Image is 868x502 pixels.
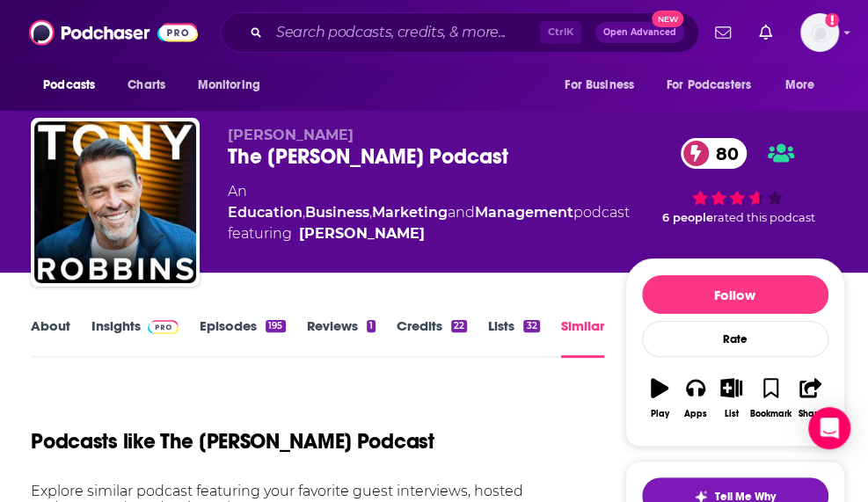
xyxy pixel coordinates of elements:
a: Management [475,204,573,221]
a: Credits22 [397,317,467,358]
button: open menu [185,69,282,102]
div: Share [799,409,822,419]
span: More [785,73,815,98]
div: List [725,409,739,419]
span: , [369,204,372,221]
span: , [303,204,305,221]
button: Play [642,367,678,430]
div: Play [651,409,669,419]
span: Podcasts [43,73,95,98]
a: Reviews1 [307,317,376,358]
a: Marketing [372,204,448,221]
button: open menu [773,69,837,102]
span: Ctrl K [540,21,581,44]
button: Apps [677,367,713,430]
span: and [448,204,475,221]
img: User Profile [800,13,839,52]
span: rated this podcast [713,211,815,224]
button: Bookmark [749,367,792,430]
span: Monitoring [197,73,259,98]
div: Bookmark [750,409,791,419]
span: Open Advanced [603,28,676,37]
svg: Add a profile image [825,13,839,27]
div: 22 [451,320,467,332]
div: Apps [684,409,707,419]
span: 80 [698,138,748,169]
a: 80 [681,138,748,169]
a: Show notifications dropdown [708,18,738,47]
img: Podchaser Pro [148,320,179,334]
a: InsightsPodchaser Pro [91,317,179,358]
img: Podchaser - Follow, Share and Rate Podcasts [29,16,198,49]
h1: Podcasts like The [PERSON_NAME] Podcast [31,428,434,455]
button: Show profile menu [800,13,839,52]
div: Open Intercom Messenger [808,407,850,449]
div: 80 6 peoplerated this podcast [630,127,844,236]
button: Follow [642,275,828,314]
a: About [31,317,70,358]
a: Charts [116,69,176,102]
span: featuring [228,223,630,244]
button: open menu [31,69,118,102]
div: Search podcasts, credits, & more... [221,12,699,53]
div: Rate [642,321,828,357]
div: An podcast [228,181,630,244]
button: Share [792,367,828,430]
span: 6 people [662,211,713,224]
button: open menu [552,69,656,102]
button: Open AdvancedNew [595,22,684,43]
span: [PERSON_NAME] [228,127,354,143]
a: Similar [561,317,604,358]
a: Tony Robbins [299,223,425,244]
input: Search podcasts, credits, & more... [269,18,540,47]
span: For Podcasters [667,73,751,98]
div: 1 [367,320,376,332]
a: Education [228,204,303,221]
a: Show notifications dropdown [752,18,779,47]
button: open menu [655,69,777,102]
a: Lists32 [488,317,539,358]
img: The Tony Robbins Podcast [34,121,196,283]
span: Logged in as LBPublicity2 [800,13,839,52]
button: List [713,367,749,430]
div: 32 [523,320,539,332]
a: Episodes195 [200,317,285,358]
span: New [652,11,683,27]
span: For Business [565,73,634,98]
a: Business [305,204,369,221]
div: 195 [266,320,285,332]
span: Charts [128,73,165,98]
